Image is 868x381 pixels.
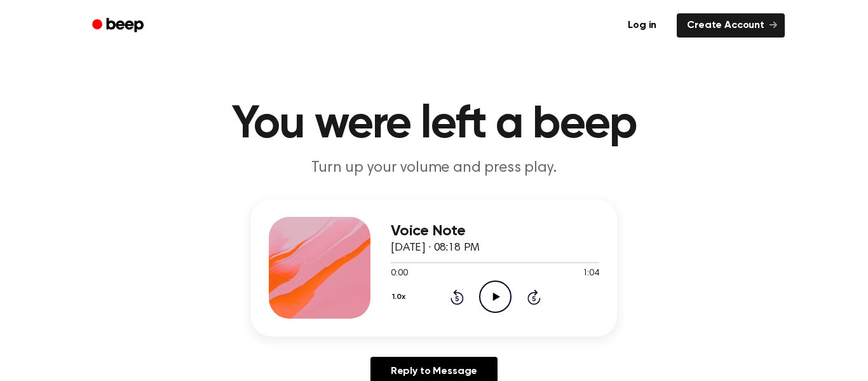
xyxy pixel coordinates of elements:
h3: Voice Note [391,223,599,240]
a: Create Account [677,13,785,38]
span: 0:00 [391,267,407,281]
p: Turn up your volume and press play. [190,158,678,179]
h1: You were left a beep [109,102,759,148]
span: 1:04 [583,267,599,281]
a: Beep [83,13,155,38]
span: [DATE] · 08:18 PM [391,242,480,254]
a: Log in [615,11,669,40]
button: 1.0x [391,286,410,308]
